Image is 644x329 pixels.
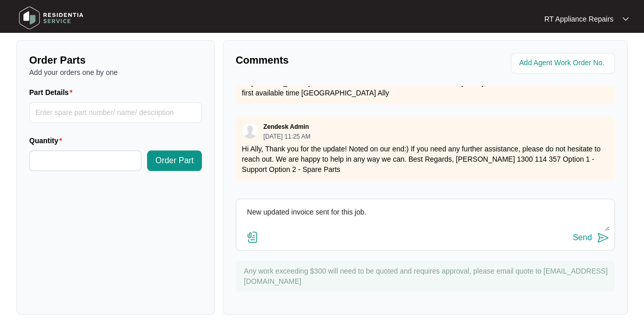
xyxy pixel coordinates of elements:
p: [DATE] 11:25 AM [263,133,310,140]
button: Order Part [147,150,202,171]
label: Quantity [29,136,66,146]
img: file-attachment-doc.svg [246,231,259,243]
img: user.svg [242,123,258,139]
textarea: New updated invoice sent for this job. [241,204,609,231]
img: send-icon.svg [597,231,609,244]
label: Part Details [29,87,77,98]
input: Add Agent Work Order No. [519,57,609,69]
span: Order Part [155,154,194,167]
button: Send [573,231,609,245]
p: Zendesk Admin [263,123,309,131]
img: residentia service logo [15,3,87,33]
img: dropdown arrow [622,16,629,22]
p: HI [PERSON_NAME], This install is booked in with the tenant for the [DATE], as she is a teacher a... [242,78,609,98]
p: Hi Ally, Thank you for the update! Noted on our end:) If you need any further assistance, please ... [242,144,609,175]
p: RT Appliance Repairs [544,14,613,24]
p: Order Parts [29,53,202,67]
input: Quantity [30,151,141,170]
input: Part Details [29,102,202,123]
p: Comments [236,53,418,67]
div: Send [573,233,592,242]
p: Any work exceeding $300 will need to be quoted and requires approval, please email quote to [EMAI... [244,266,610,286]
p: Add your orders one by one [29,67,202,78]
